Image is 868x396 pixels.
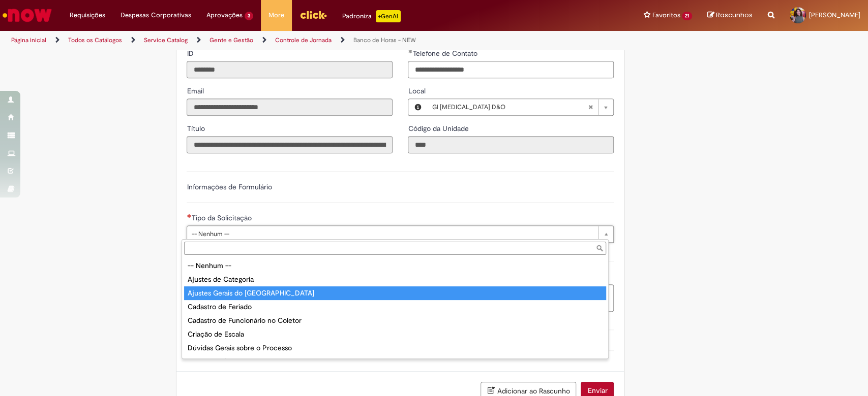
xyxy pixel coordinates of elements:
div: Ponto Web/Mobile [184,355,606,369]
div: Ajustes Gerais do [GEOGRAPHIC_DATA] [184,286,606,300]
div: Cadastro de Funcionário no Coletor [184,314,606,327]
div: Criação de Escala [184,327,606,341]
ul: Tipo da Solicitação [182,257,608,358]
div: -- Nenhum -- [184,259,606,273]
div: Ajustes de Categoria [184,273,606,286]
div: Cadastro de Feriado [184,300,606,314]
div: Dúvidas Gerais sobre o Processo [184,341,606,355]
